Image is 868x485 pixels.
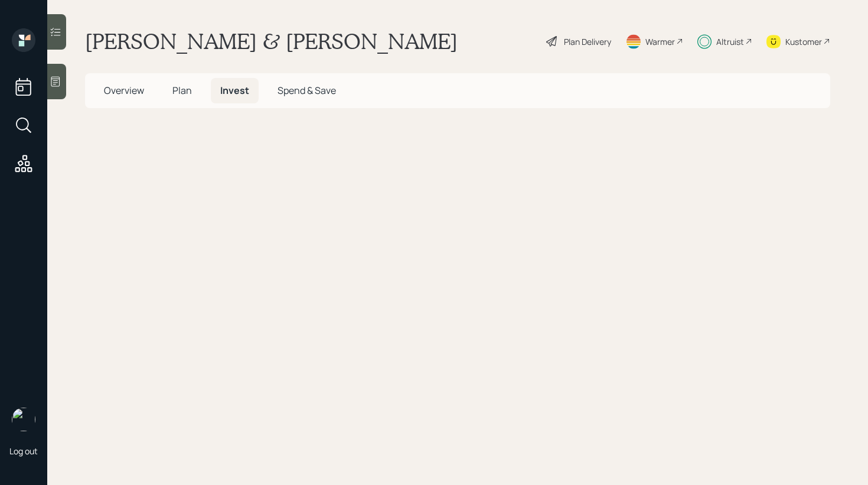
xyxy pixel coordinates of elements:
span: Invest [220,84,249,97]
div: Plan Delivery [564,35,611,48]
span: Spend & Save [278,84,336,97]
div: Log out [9,445,38,457]
div: Kustomer [785,35,822,48]
div: Warmer [645,35,675,48]
div: Altruist [716,35,744,48]
h1: [PERSON_NAME] & [PERSON_NAME] [85,28,458,54]
img: retirable_logo.png [12,408,35,431]
span: Plan [172,84,192,97]
span: Overview [104,84,144,97]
